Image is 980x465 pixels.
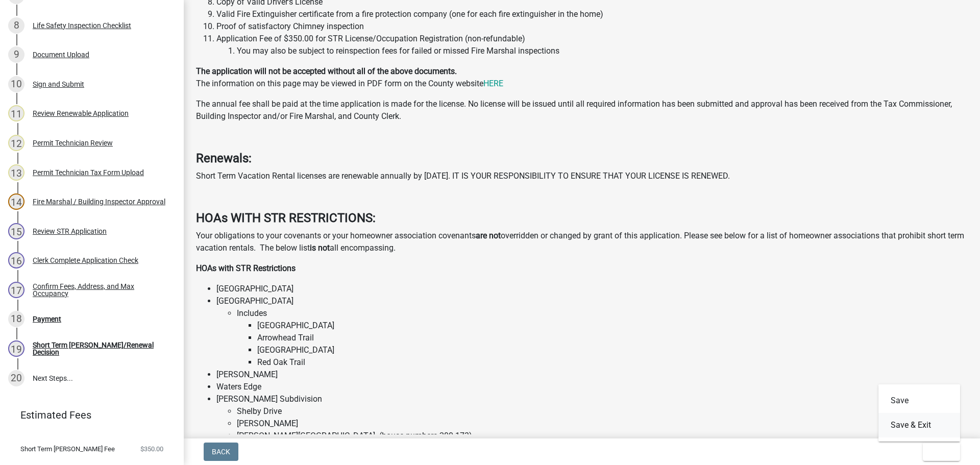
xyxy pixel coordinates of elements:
[33,228,107,235] div: Review STR Application
[212,448,230,456] span: Back
[8,370,24,386] div: 20
[33,169,144,176] div: Permit Technician Tax Form Upload
[216,8,968,20] li: Valid Fire Extinguisher certificate from a fire protection company (one for each fire extinguishe...
[8,282,24,298] div: 17
[216,283,968,295] li: [GEOGRAPHIC_DATA]
[216,381,968,393] li: Waters Edge
[257,332,968,344] li: Arrowhead Trail
[33,315,61,323] div: Payment
[196,66,457,76] strong: The application will not be accepted without all of the above documents.
[237,430,968,442] li: [PERSON_NAME][GEOGRAPHIC_DATA]. (house numbers 200-173)
[204,443,238,461] button: Back
[8,340,24,357] div: 19
[8,405,167,425] a: Estimated Fees
[196,263,296,273] strong: HOAs with STR Restrictions
[931,448,946,456] span: Exit
[237,307,968,369] li: Includes
[8,76,24,92] div: 10
[8,135,24,151] div: 12
[33,198,165,205] div: Fire Marshal / Building Inspector Approval
[33,139,113,146] div: Permit Technician Review
[8,46,24,63] div: 9
[8,311,24,327] div: 18
[257,344,968,356] li: [GEOGRAPHIC_DATA]
[257,320,968,332] li: [GEOGRAPHIC_DATA]
[483,79,503,88] a: HERE
[33,110,129,117] div: Review Renewable Application
[196,98,968,123] p: The annual fee shall be paid at the time application is made for the license. No license will be ...
[216,369,968,381] li: [PERSON_NAME]
[237,45,968,57] li: You may also be subject to reinspection fees for failed or missed Fire Marshal inspections
[8,223,24,239] div: 15
[257,356,968,369] li: Red Oak Trail
[216,393,968,442] li: [PERSON_NAME] Subdivision
[140,446,163,452] span: $350.00
[33,341,167,356] div: Short Term [PERSON_NAME]/Renewal Decision
[33,22,131,29] div: Life Safety Inspection Checklist
[196,170,968,182] p: Short Term Vacation Rental licenses are renewable annually by [DATE]. IT IS YOUR RESPONSIBILITY T...
[216,295,968,369] li: [GEOGRAPHIC_DATA]
[8,105,24,121] div: 11
[8,17,24,34] div: 8
[8,164,24,181] div: 13
[33,257,138,264] div: Clerk Complete Application Check
[237,405,968,418] li: Shelby Drive
[8,252,24,268] div: 16
[196,230,968,254] p: Your obligations to your covenants or your homeowner association covenants overridden or changed ...
[8,193,24,210] div: 14
[196,65,968,90] p: The information on this page may be viewed in PDF form on the County website
[196,211,376,225] strong: HOAs WITH STR RESTRICTIONS:
[33,283,167,297] div: Confirm Fees, Address, and Max Occupancy
[878,384,960,442] div: Exit
[33,51,89,58] div: Document Upload
[878,413,960,437] button: Save & Exit
[20,446,115,452] span: Short Term [PERSON_NAME] Fee
[196,151,252,165] strong: Renewals:
[878,388,960,413] button: Save
[476,231,501,240] strong: are not
[216,20,968,33] li: Proof of satisfactory Chimney inspection
[33,81,84,88] div: Sign and Submit
[923,443,960,461] button: Exit
[237,418,968,430] li: [PERSON_NAME]
[310,243,330,253] strong: is not
[216,33,968,57] li: Application Fee of $350.00 for STR License/Occupation Registration (non-refundable)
